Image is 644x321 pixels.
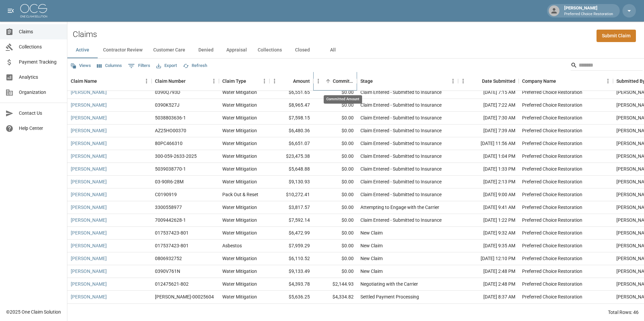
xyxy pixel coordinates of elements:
div: Claim Type [222,72,246,91]
div: 017537423-801 [155,242,189,249]
button: Sort [373,76,382,86]
a: [PERSON_NAME] [71,89,107,96]
div: $6,110.52 [269,252,313,265]
div: $6,651.07 [269,137,313,150]
div: $0.00 [313,124,357,137]
div: Water Mitigation [222,281,257,287]
span: Collections [19,43,62,50]
div: [DATE] 7:39 AM [458,124,519,137]
div: [DATE] 1:04 PM [458,150,519,163]
div: Settled Payment Processing [360,293,419,300]
div: $4,393.78 [269,278,313,291]
div: Company Name [522,72,556,91]
div: dynamic tabs [67,42,644,58]
div: $8,965.47 [269,99,313,112]
div: Claim Entered - Submitted to Insurance [360,166,442,172]
div: $0.00 [313,227,357,240]
a: [PERSON_NAME] [71,204,107,211]
div: $0.00 [313,265,357,278]
div: $0.00 [313,99,357,112]
div: [DATE] 9:00 AM [458,188,519,201]
div: Claim Entered - Submitted to Insurance [360,191,442,198]
a: [PERSON_NAME] [71,140,107,147]
div: Water Mitigation [222,114,257,121]
div: 0390K527J [155,102,180,108]
div: [DATE] 12:10 PM [458,252,519,265]
div: [DATE] 2:48 PM [458,278,519,291]
div: [DATE] 1:22 PM [458,214,519,227]
a: [PERSON_NAME] [71,255,107,262]
div: $7,959.29 [269,240,313,252]
div: Water Mitigation [222,89,257,96]
div: 017537423-801 [155,229,189,236]
div: Search [571,60,643,72]
button: Menu [209,76,219,86]
div: $7,598.15 [269,112,313,124]
button: Sort [186,76,195,86]
div: Claim Entered - Submitted to Insurance [360,127,442,134]
div: 5039038770-1 [155,166,186,172]
div: New Claim [360,229,383,236]
div: 3300558977 [155,204,182,211]
div: [DATE] 1:33 PM [458,163,519,176]
button: Menu [603,76,613,86]
div: Water Mitigation [222,153,257,159]
div: Preferred Choice Restoration [522,255,582,262]
div: C0190919 [155,191,177,198]
div: PRAH-00025604 [155,293,214,300]
div: Preferred Choice Restoration [522,140,582,147]
div: Claim Entered - Submitted to Insurance [360,89,442,96]
div: [DATE] 7:15 AM [458,86,519,99]
div: Preferred Choice Restoration [522,102,582,108]
div: $23,475.38 [269,150,313,163]
div: Pack Out & Reset [222,191,258,198]
div: $0.00 [313,150,357,163]
div: Stage [360,72,373,91]
button: Menu [269,76,280,86]
div: Claim Number [155,72,186,91]
a: [PERSON_NAME] [71,102,107,108]
button: Contractor Review [98,42,148,58]
button: Menu [448,76,458,86]
div: $2,144.93 [313,278,357,291]
span: Payment Tracking [19,59,62,66]
div: Preferred Choice Restoration [522,166,582,172]
div: [DATE] 2:48 PM [458,265,519,278]
button: open drawer [4,4,18,17]
button: Appraisal [221,42,252,58]
span: Analytics [19,74,62,81]
div: Committed Amount [333,72,354,91]
div: $3,817.57 [269,201,313,214]
div: Claim Name [71,72,97,91]
div: Committed Amount [324,95,362,104]
div: [DATE] 9:41 AM [458,201,519,214]
div: Preferred Choice Restoration [522,229,582,236]
div: Asbestos [222,242,242,249]
div: [DATE] 2:13 PM [458,176,519,188]
div: $0.00 [313,176,357,188]
div: 5038803636-1 [155,114,186,121]
div: Claim Entered - Submitted to Insurance [360,140,442,147]
div: $0.00 [313,214,357,227]
a: [PERSON_NAME] [71,217,107,223]
a: [PERSON_NAME] [71,229,107,236]
div: [PERSON_NAME] [561,5,616,17]
div: $5,636.25 [269,291,313,304]
div: New Claim [360,268,383,275]
button: Refresh [181,61,209,71]
button: Sort [246,76,256,86]
div: [DATE] 8:37 AM [458,291,519,304]
div: [DATE] 9:35 AM [458,240,519,252]
div: Claim Entered - Submitted to Insurance [360,114,442,121]
div: $0.00 [313,112,357,124]
div: Amount [293,72,310,91]
div: Water Mitigation [222,140,257,147]
div: 0806932752 [155,255,182,262]
button: Menu [458,76,468,86]
div: New Claim [360,255,383,262]
div: $0.00 [313,86,357,99]
div: [DATE] 11:56 AM [458,137,519,150]
div: $5,648.88 [269,163,313,176]
div: $0.00 [313,163,357,176]
div: $6,472.99 [269,227,313,240]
